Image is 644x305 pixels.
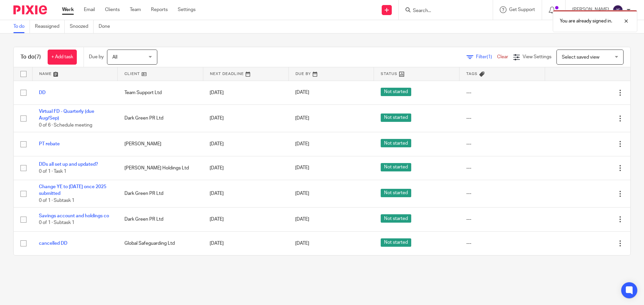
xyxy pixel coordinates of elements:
[466,216,538,223] div: ---
[178,6,196,13] a: Settings
[295,142,309,146] span: [DATE]
[39,169,66,174] span: 0 of 1 · Task 1
[112,55,117,60] span: All
[476,55,497,59] span: Filter
[203,132,288,156] td: [DATE]
[39,214,109,218] a: Savings account and holdings co
[39,90,46,95] a: DD
[118,231,203,255] td: Global Safeguarding Ltd
[560,18,612,24] p: You are already signed in.
[381,139,411,147] span: Not started
[203,231,288,255] td: [DATE]
[39,241,67,246] a: cancelled DD
[118,132,203,156] td: [PERSON_NAME]
[203,104,288,132] td: [DATE]
[99,20,115,33] a: Done
[381,163,411,171] span: Not started
[118,180,203,207] td: Dark Green PR Ltd
[562,55,599,60] span: Select saved view
[487,55,492,59] span: (1)
[466,240,538,247] div: ---
[203,208,288,231] td: [DATE]
[39,221,74,225] span: 0 of 1 · Subtask 1
[203,156,288,180] td: [DATE]
[118,208,203,231] td: Dark Green PR Ltd
[466,89,538,96] div: ---
[118,81,203,104] td: Team Support Ltd
[35,54,41,60] span: (7)
[466,72,478,76] span: Tags
[203,81,288,104] td: [DATE]
[466,165,538,171] div: ---
[151,6,168,13] a: Reports
[612,5,623,15] img: svg%3E
[89,54,104,60] p: Due by
[13,20,30,33] a: To do
[39,123,92,128] span: 0 of 6 · Schedule meeting
[523,55,551,59] span: View Settings
[203,180,288,207] td: [DATE]
[13,5,47,14] img: Pixie
[20,54,41,61] h1: To do
[39,162,98,167] a: DDs all set up and updated?
[295,166,309,170] span: [DATE]
[295,90,309,95] span: [DATE]
[381,238,411,247] span: Not started
[39,184,106,196] a: Change YE to [DATE] once 2025 submitted
[70,20,94,33] a: Snoozed
[381,113,411,122] span: Not started
[130,6,141,13] a: Team
[118,156,203,180] td: [PERSON_NAME] Holdings Ltd
[466,115,538,122] div: ---
[466,141,538,147] div: ---
[381,189,411,197] span: Not started
[105,6,120,13] a: Clients
[295,241,309,246] span: [DATE]
[35,20,65,33] a: Reassigned
[39,109,94,121] a: Virtual FD - Quarterly (due Aug/Sep)
[39,142,60,146] a: PT rebate
[295,116,309,121] span: [DATE]
[381,88,411,96] span: Not started
[84,6,95,13] a: Email
[295,217,309,222] span: [DATE]
[118,104,203,132] td: Dark Green PR Ltd
[466,190,538,197] div: ---
[39,198,74,203] span: 0 of 1 · Subtask 1
[497,55,508,59] a: Clear
[48,50,77,65] a: + Add task
[295,192,309,196] span: [DATE]
[381,214,411,223] span: Not started
[62,6,74,13] a: Work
